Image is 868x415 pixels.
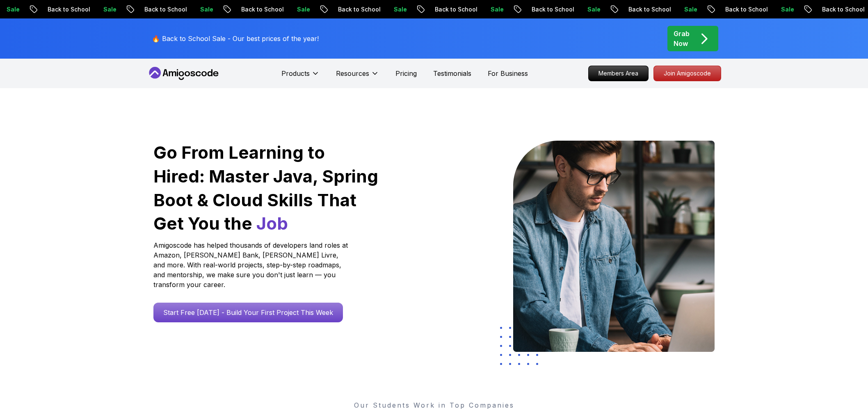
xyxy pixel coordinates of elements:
[153,303,343,322] a: Start Free [DATE] - Build Your First Project This Week
[588,66,649,81] a: Members Area
[525,5,581,14] p: Back to School
[336,68,379,85] button: Resources
[256,213,288,234] span: Job
[428,5,484,14] p: Back to School
[290,5,317,14] p: Sale
[41,5,97,14] p: Back to School
[138,5,194,14] p: Back to School
[589,66,648,81] p: Members Area
[488,68,528,78] a: For Business
[395,68,417,78] a: Pricing
[152,34,319,43] p: 🔥 Back to School Sale - Our best prices of the year!
[153,240,350,290] p: Amigoscode has helped thousands of developers land roles at Amazon, [PERSON_NAME] Bank, [PERSON_N...
[484,5,510,14] p: Sale
[622,5,678,14] p: Back to School
[281,68,310,78] p: Products
[719,5,774,14] p: Back to School
[513,141,715,352] img: hero
[331,5,387,14] p: Back to School
[653,66,721,81] a: Join Amigoscode
[387,5,413,14] p: Sale
[433,68,471,78] a: Testimonials
[678,5,704,14] p: Sale
[581,5,607,14] p: Sale
[97,5,123,14] p: Sale
[194,5,220,14] p: Sale
[153,141,379,235] h1: Go From Learning to Hired: Master Java, Spring Boot & Cloud Skills That Get You the
[774,5,801,14] p: Sale
[336,68,369,78] p: Resources
[654,66,721,81] p: Join Amigoscode
[674,29,690,48] p: Grab Now
[235,5,290,14] p: Back to School
[153,400,715,410] p: Our Students Work in Top Companies
[281,68,320,85] button: Products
